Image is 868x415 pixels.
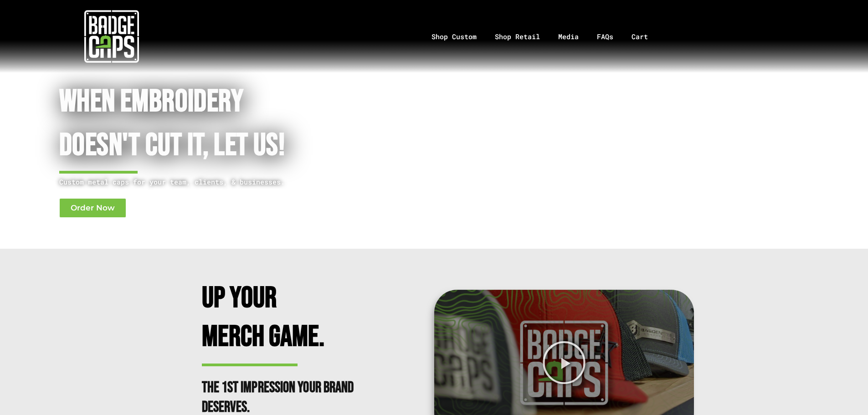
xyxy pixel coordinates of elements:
a: FAQs [588,13,622,61]
a: Shop Custom [422,13,486,61]
a: Shop Retail [486,13,549,61]
a: Order Now [59,198,126,218]
h1: When Embroidery Doesn't cut it, Let Us! [59,80,386,168]
img: badgecaps white logo with green acccent [84,9,139,64]
p: Custom metal caps for your team, clients, & businesses. [59,176,386,188]
nav: Menu [223,13,868,61]
h2: Up Your Merch Game. [202,279,361,356]
a: Media [549,13,588,61]
span: Order Now [71,204,115,212]
a: Cart [622,13,668,61]
div: Play Video [542,340,586,385]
